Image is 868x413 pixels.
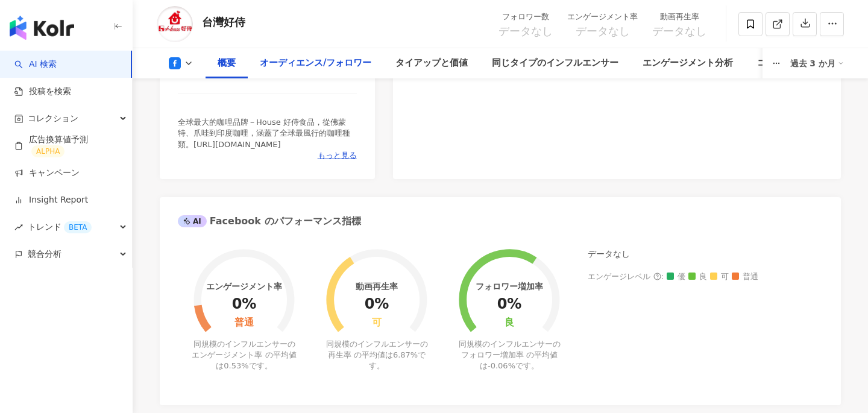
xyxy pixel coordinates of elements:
[395,56,468,71] div: タイアップと価値
[28,105,78,132] span: コレクション
[492,56,618,71] div: 同じタイプのインフルエンサー
[14,223,23,232] span: rise
[157,6,193,42] img: KOL Avatar
[192,339,297,372] div: 同規模のインフルエンサーのエンゲージメント率 の平均値は です。
[576,25,630,37] span: データなし
[505,317,514,329] div: 良
[757,56,838,71] div: コンテンツ内容分析
[790,54,844,73] div: 過去 3 か月
[206,282,282,291] div: エンゲージメント率
[356,282,398,291] div: 動画再生率
[498,11,553,23] div: フォロワー数
[324,339,430,372] div: 同規模のインフルエンサーの再生率 の平均値は です。
[372,317,382,329] div: 可
[393,350,418,359] span: 6.87%
[178,118,350,148] span: 全球最大的咖哩品牌－House 好侍食品，從佛蒙特、爪哇到印度咖哩，涵蓋了全球最風行的咖哩種類。[URL][DOMAIN_NAME]
[260,56,371,71] div: オーディエンス/フォロワー
[224,361,248,370] span: 0.53%
[567,11,638,23] div: エンゲージメント率
[652,25,706,37] span: データなし
[10,16,74,40] img: logo
[643,56,733,71] div: エンゲージメント分析
[710,273,729,282] span: 可
[28,241,61,268] span: 競合分析
[178,215,361,228] div: Facebook のパフォーマンス指標
[14,167,80,179] a: キャンペーン
[232,296,257,313] div: 0%
[732,273,758,282] span: 普通
[28,213,92,241] span: トレンド
[218,56,236,71] div: 概要
[497,296,522,313] div: 0%
[178,215,207,227] div: AI
[202,14,245,30] div: 台灣好侍
[688,273,707,282] span: 良
[667,273,685,282] span: 優
[14,194,88,206] a: Insight Report
[457,339,562,372] div: 同規模のインフルエンサーのフォロワー増加率 の平均値は です。
[318,150,357,161] span: もっと見る
[14,58,57,71] a: searchAI 検索
[234,317,254,329] div: 普通
[476,282,543,291] div: フォロワー増加率
[652,11,706,23] div: 動画再生率
[14,134,122,158] a: 広告換算値予測ALPHA
[588,273,823,282] div: エンゲージレベル :
[498,25,553,37] span: データなし
[365,296,389,313] div: 0%
[488,361,515,370] span: -0.06%
[14,86,71,98] a: 投稿を検索
[64,221,92,233] div: BETA
[588,248,823,260] div: データなし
